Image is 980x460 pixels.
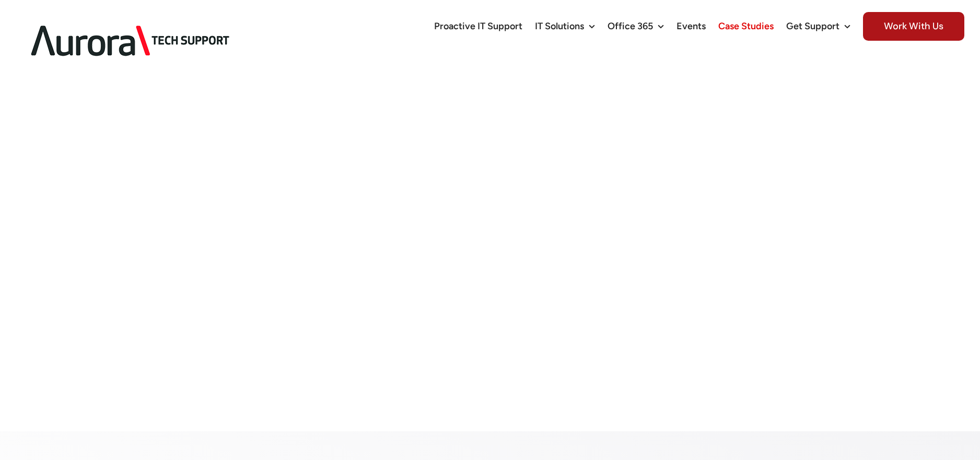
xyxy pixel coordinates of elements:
[676,21,706,31] span: Events
[863,12,964,41] span: Work With Us
[786,21,839,31] span: Get Support
[535,21,584,31] span: IT Solutions
[16,8,246,74] img: Aurora Tech Support Logo
[434,21,522,31] span: Proactive IT Support
[718,21,774,31] span: Case Studies
[608,21,653,31] span: Office 365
